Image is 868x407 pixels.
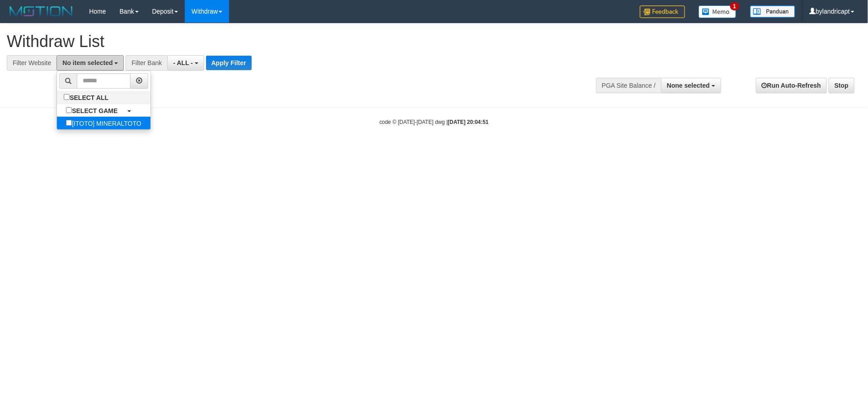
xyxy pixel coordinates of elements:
[661,78,721,93] button: None selected
[64,94,70,100] input: SELECT ALL
[126,55,167,71] div: Filter Bank
[72,107,117,114] b: SELECT GAME
[66,120,72,126] input: [ITOTO] MINERALTOTO
[56,55,124,71] button: No item selected
[829,78,854,93] a: Stop
[699,5,737,18] img: Button%20Memo.svg
[667,82,710,89] span: None selected
[173,59,193,66] span: - ALL -
[7,5,75,18] img: MOTION_logo.png
[7,33,570,51] h1: Withdraw List
[640,5,685,18] img: Feedback.jpg
[730,2,740,10] span: 1
[57,104,150,117] a: SELECT GAME
[448,119,488,125] strong: [DATE] 20:04:51
[62,59,113,66] span: No item selected
[57,91,117,104] label: SELECT ALL
[7,55,56,71] div: Filter Website
[750,5,795,18] img: panduan.png
[380,119,489,125] small: code © [DATE]-[DATE] dwg |
[596,78,661,93] div: PGA Site Balance /
[66,107,72,113] input: SELECT GAME
[57,117,150,129] label: [ITOTO] MINERALTOTO
[206,56,252,70] button: Apply Filter
[167,55,204,71] button: - ALL -
[756,78,827,93] a: Run Auto-Refresh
